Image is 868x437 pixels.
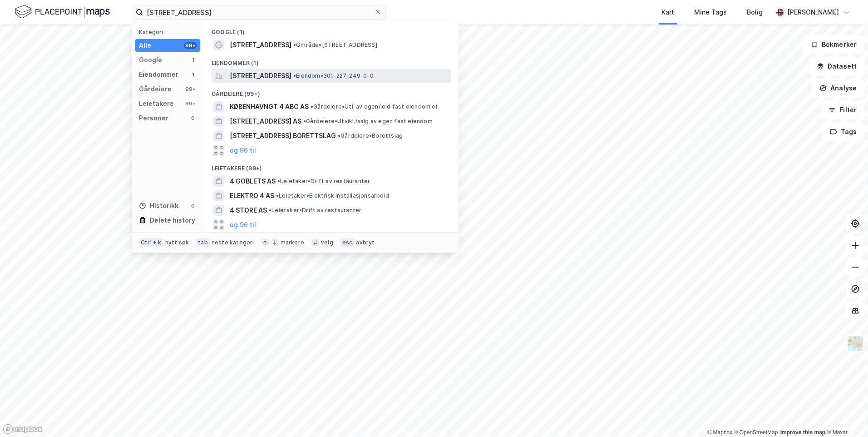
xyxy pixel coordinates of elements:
span: • [293,41,296,48]
span: [STREET_ADDRESS] BORETTSLAG [230,130,336,141]
div: Kart [661,7,674,18]
div: 99+ [184,42,197,49]
button: Tags [822,123,864,141]
div: 1 [189,71,197,78]
div: 1 [189,56,197,64]
span: ELEKTRO 4 AS [230,190,274,201]
a: OpenStreetMap [734,429,778,436]
span: • [269,207,271,214]
div: Kategori [139,29,200,35]
span: Leietaker • Drift av restauranter [277,178,370,185]
div: Google [139,55,162,65]
span: KØBENHAVNGT 4 ABC AS [230,101,309,112]
div: 99+ [184,100,197,107]
div: velg [321,239,333,246]
button: og 96 til [230,145,256,156]
div: avbryt [356,239,375,246]
div: Leietakere [139,98,174,109]
img: Z [847,335,864,352]
div: 99+ [184,85,197,93]
div: Historikk [139,200,178,211]
span: Gårdeiere • Utl. av egen/leid fast eiendom el. [311,103,439,110]
div: nytt søk [165,239,189,246]
button: Analyse [812,79,864,97]
div: esc [340,238,355,247]
span: • [277,178,280,184]
a: Mapbox [707,429,732,436]
div: Delete history [150,215,195,226]
span: [STREET_ADDRESS] [230,70,291,81]
div: Alle [139,40,151,51]
a: Mapbox homepage [3,424,43,434]
div: Gårdeiere (99+) [204,83,459,99]
span: [STREET_ADDRESS] [230,40,291,50]
div: Eiendommer [139,69,178,80]
span: Leietaker • Drift av restauranter [269,207,361,214]
div: neste kategori [212,239,254,246]
span: Leietaker • Elektrisk installasjonsarbeid [276,192,389,199]
div: Leietakere (99+) [204,158,459,174]
div: 0 [189,114,197,122]
img: logo.f888ab2527a4732fd821a326f86c7f29.svg [15,4,110,20]
span: [STREET_ADDRESS] AS [230,116,301,127]
button: Datasett [809,57,864,75]
button: Filter [821,101,864,119]
input: Søk på adresse, matrikkel, gårdeiere, leietakere eller personer [143,5,375,19]
div: tab [196,238,210,247]
div: Eiendommer (1) [204,52,459,69]
span: Gårdeiere • Borettslag [338,132,403,139]
iframe: Chat Widget [823,393,868,437]
span: • [311,103,313,110]
div: Bolig [747,7,763,18]
button: Bokmerker [803,35,864,54]
span: 4 STORE AS [230,205,267,216]
div: Gårdeiere [139,84,172,94]
span: • [293,72,296,79]
div: Google (1) [204,21,459,38]
span: Eiendom • 301-227-249-0-0 [293,72,374,79]
span: 4 GOBLETS AS [230,176,276,187]
div: Personer [139,113,168,124]
span: • [276,192,279,199]
span: Gårdeiere • Utvikl./salg av egen fast eiendom [303,118,433,125]
span: Område • [STREET_ADDRESS] [293,41,377,49]
div: Ctrl + k [139,238,163,247]
button: og 96 til [230,219,256,230]
div: 0 [189,202,197,209]
span: • [303,118,306,124]
div: markere [281,239,304,246]
span: • [338,132,340,139]
div: [PERSON_NAME] [787,7,839,18]
a: Improve this map [780,429,825,436]
div: Mine Tags [694,7,727,18]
